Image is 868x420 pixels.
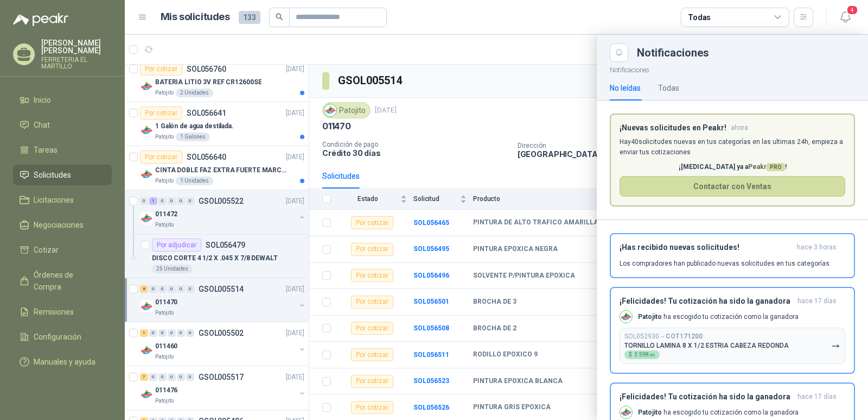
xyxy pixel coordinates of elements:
[13,90,112,110] a: Inicio
[34,306,74,318] span: Remisiones
[597,62,868,76] p: Notificaciones
[13,165,112,185] a: Solicitudes
[34,144,58,156] span: Tareas
[610,43,628,62] button: Close
[276,13,283,21] span: search
[731,123,748,133] span: ahora
[13,140,112,160] a: Tareas
[666,333,703,340] b: COT171200
[624,333,703,341] p: SOL052930 →
[34,331,81,343] span: Configuración
[658,82,679,94] div: Todas
[13,240,112,260] a: Cotizar
[34,119,50,131] span: Chat
[34,356,95,368] span: Manuales y ayuda
[34,194,74,206] span: Licitaciones
[688,11,711,23] div: Todas
[797,297,837,306] span: hace 17 días
[620,162,845,172] p: ¡[MEDICAL_DATA] ya a !
[13,13,68,26] img: Logo peakr
[41,39,112,54] p: [PERSON_NAME] [PERSON_NAME]
[34,269,101,293] span: Órdenes de Compra
[13,327,112,347] a: Configuración
[620,311,632,323] img: Company Logo
[620,137,845,158] p: Hay 40 solicitudes nuevas en tus categorías en las ultimas 24h, empieza a enviar tus cotizaciones
[846,5,858,15] span: 4
[610,233,855,278] button: ¡Has recibido nuevas solicitudes!hace 3 horas Los compradores han publicado nuevas solicitudes en...
[620,328,845,364] button: SOL052930→COT171200TORNILLO LAMINA 8 X 1/2 ESTRIA CABEZA REDONDA$3.598,56
[620,243,793,252] h3: ¡Has recibido nuevas solicitudes!
[638,409,662,416] b: Patojito
[797,243,837,252] span: hace 3 horas
[620,259,831,268] p: Los compradores han publicado nuevas solicitudes en tus categorías.
[620,392,793,402] h3: ¡Felicidades! Tu cotización ha sido la ganadora
[748,163,785,171] span: Peakr
[13,352,112,372] a: Manuales y ayuda
[620,297,793,306] h3: ¡Felicidades! Tu cotización ha sido la ganadora
[624,342,789,349] p: TORNILLO LAMINA 8 X 1/2 ESTRIA CABEZA REDONDA
[13,115,112,135] a: Chat
[634,352,655,358] span: 3.598
[34,244,59,256] span: Cotizar
[620,123,726,133] h3: ¡Nuevas solicitudes en Peakr!
[13,265,112,297] a: Órdenes de Compra
[239,11,260,24] span: 133
[13,190,112,210] a: Licitaciones
[835,8,855,27] button: 4
[13,215,112,235] a: Negociaciones
[620,176,845,197] button: Contactar con Ventas
[624,350,660,359] div: $
[34,169,71,181] span: Solicitudes
[638,312,799,322] p: ha escogido tu cotización como la ganadora
[638,313,662,321] b: Patojito
[610,82,641,94] div: No leídas
[638,408,799,417] p: ha escogido tu cotización como la ganadora
[637,47,855,58] div: Notificaciones
[620,406,632,418] img: Company Logo
[610,287,855,374] button: ¡Felicidades! Tu cotización ha sido la ganadorahace 17 días Company LogoPatojito ha escogido tu c...
[649,353,655,358] span: ,56
[797,392,837,402] span: hace 17 días
[34,219,84,231] span: Negociaciones
[13,302,112,322] a: Remisiones
[34,94,51,106] span: Inicio
[767,163,785,171] span: PRO
[161,9,230,25] h1: Mis solicitudes
[41,57,112,70] p: FERRETERIA EL MARTILLO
